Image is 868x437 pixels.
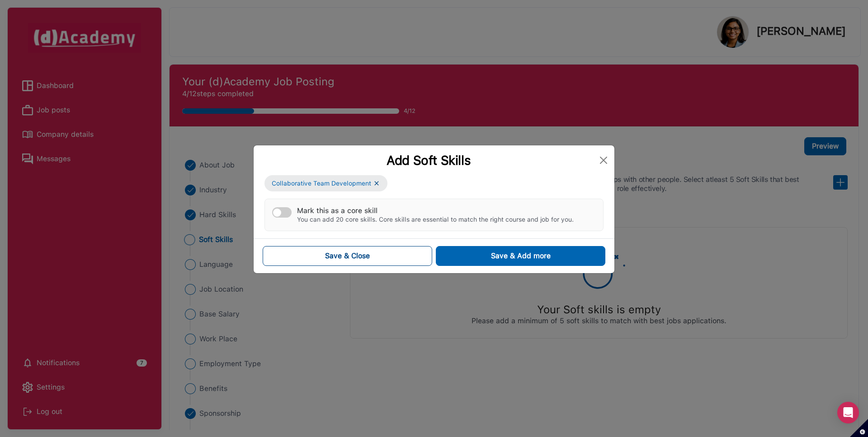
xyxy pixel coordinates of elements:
button: Collaborative Team Development [264,175,387,191]
div: You can add 20 core skills. Core skills are essential to match the right course and job for you. [297,216,574,223]
button: Save & Close [263,246,432,266]
div: Save & Add more [491,251,551,261]
button: Mark this as a core skillYou can add 20 core skills. Core skills are essential to match the right... [272,207,292,218]
div: Open Intercom Messenger [837,402,859,423]
button: Save & Add more [436,246,605,266]
div: Mark this as a core skill [297,206,574,215]
span: Collaborative Team Development [272,179,371,188]
button: Close [596,153,611,167]
img: ... [373,179,380,187]
button: Set cookie preferences [850,419,868,437]
div: Save & Close [325,251,370,261]
div: Add Soft Skills [261,153,596,168]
